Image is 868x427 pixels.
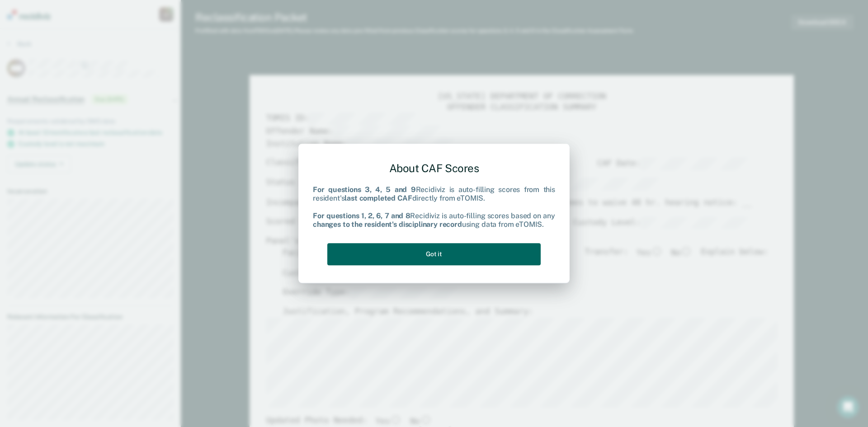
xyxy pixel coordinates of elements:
b: last completed CAF [344,194,412,203]
b: changes to the resident's disciplinary record [313,220,462,229]
div: About CAF Scores [313,155,555,182]
button: Got it [327,243,541,265]
b: For questions 1, 2, 6, 7 and 8 [313,211,410,220]
b: For questions 3, 4, 5 and 9 [313,186,416,194]
div: Recidiviz is auto-filling scores from this resident's directly from eTOMIS. Recidiviz is auto-fil... [313,186,555,229]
